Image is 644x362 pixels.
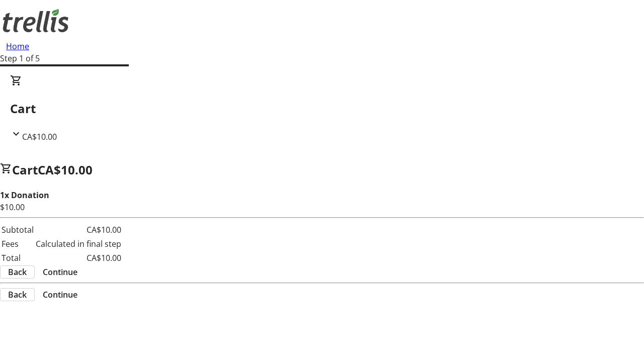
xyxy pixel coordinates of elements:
[8,289,27,301] span: Back
[35,223,122,236] td: CA$10.00
[10,74,634,143] div: CartCA$10.00
[1,223,34,236] td: Subtotal
[1,237,34,250] td: Fees
[10,100,634,118] h2: Cart
[35,289,86,301] button: Continue
[38,161,93,178] span: CA$10.00
[35,266,86,278] button: Continue
[43,266,77,278] span: Continue
[43,289,77,301] span: Continue
[1,251,34,264] td: Total
[8,266,27,278] span: Back
[35,237,122,250] td: Calculated in final step
[35,251,122,264] td: CA$10.00
[22,131,57,142] span: CA$10.00
[12,161,38,178] span: Cart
